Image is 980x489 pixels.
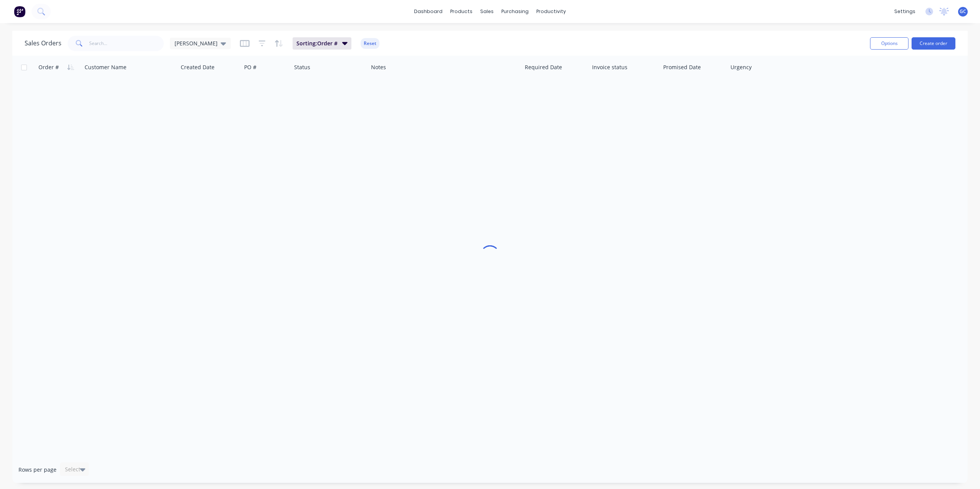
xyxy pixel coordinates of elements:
div: sales [476,6,497,17]
span: GC [960,8,966,15]
div: Created Date [181,63,215,71]
div: Required Date [525,63,562,71]
div: Urgency [730,63,752,71]
a: dashboard [410,6,446,17]
h1: Sales Orders [25,40,62,47]
div: Select... [65,466,85,473]
span: Sorting: Order # [296,40,338,47]
div: settings [890,6,919,17]
div: PO # [244,63,256,71]
div: productivity [532,6,570,17]
div: Invoice status [592,63,627,71]
div: Status [294,63,310,71]
button: Sorting:Order # [293,37,351,50]
span: Rows per page [18,466,57,474]
div: products [446,6,476,17]
div: Order # [38,63,59,71]
span: [PERSON_NAME] [175,39,218,47]
button: Reset [361,38,379,49]
div: Promised Date [663,63,701,71]
div: purchasing [497,6,532,17]
div: Customer Name [85,63,126,71]
div: Notes [371,63,386,71]
button: Options [870,37,908,50]
button: Create order [912,37,955,50]
img: Factory [14,6,25,17]
input: Search... [89,36,164,51]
